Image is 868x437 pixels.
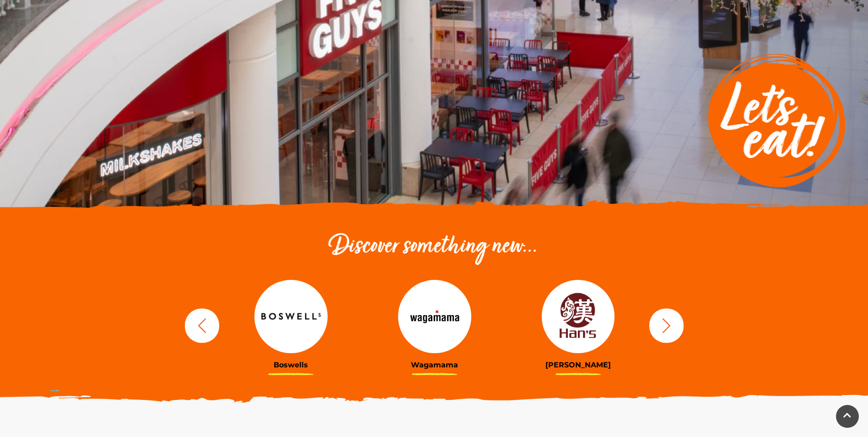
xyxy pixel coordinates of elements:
h3: Wagamama [370,361,500,369]
a: [PERSON_NAME] [513,280,643,369]
a: Wagamama [370,280,500,369]
h3: [PERSON_NAME] [513,361,643,369]
a: Boswells [226,280,356,369]
h3: Boswells [226,361,356,369]
h2: Discover something new... [180,232,688,262]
